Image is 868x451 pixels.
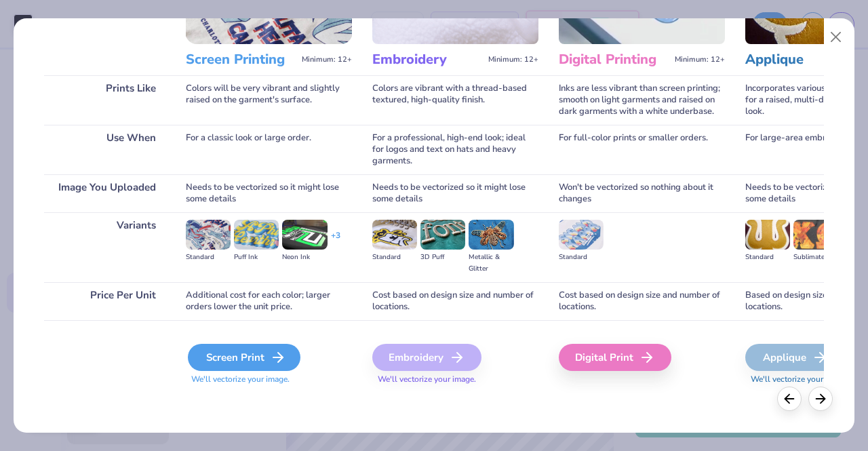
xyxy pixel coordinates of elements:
div: Additional cost for each color; larger orders lower the unit price. [186,282,352,320]
div: Use When [44,125,170,174]
div: Neon Ink [282,252,327,263]
div: Standard [559,252,604,263]
img: Standard [186,220,231,250]
div: Sublimated [793,252,838,263]
div: Variants [44,212,170,282]
span: We'll vectorize your image. [186,374,352,385]
div: Image You Uploaded [44,174,170,212]
div: Price Per Unit [44,282,170,320]
img: Standard [372,220,417,250]
div: Standard [745,252,790,263]
img: Neon Ink [282,220,327,250]
img: Sublimated [793,220,838,250]
div: 3D Puff [420,252,465,263]
div: Standard [372,252,417,263]
img: Standard [745,220,790,250]
img: Puff Ink [234,220,279,250]
div: Colors are vibrant with a thread-based textured, high-quality finish. [372,75,538,125]
div: Cost based on design size and number of locations. [372,282,538,320]
div: For full-color prints or smaller orders. [559,125,725,174]
span: Minimum: 12+ [302,55,352,64]
span: Minimum: 12+ [488,55,538,64]
div: Digital Print [559,344,671,371]
div: For a professional, high-end look; ideal for logos and text on hats and heavy garments. [372,125,538,174]
button: Close [823,24,849,50]
div: Applique [745,344,845,371]
div: Won't be vectorized so nothing about it changes [559,174,725,212]
div: Cost based on design size and number of locations. [559,282,725,320]
img: Metallic & Glitter [469,220,513,250]
span: We'll vectorize your image. [372,374,538,385]
div: Colors will be very vibrant and slightly raised on the garment's surface. [186,75,352,125]
img: 3D Puff [420,220,465,250]
div: Prints Like [44,75,170,125]
h3: Digital Printing [559,51,669,68]
div: Embroidery [372,344,481,371]
div: + 3 [331,230,340,253]
div: Needs to be vectorized so it might lose some details [186,174,352,212]
h3: Embroidery [372,51,483,68]
span: Minimum: 12+ [675,55,725,64]
div: Screen Print [188,344,300,371]
h3: Screen Printing [186,51,296,68]
div: For a classic look or large order. [186,125,352,174]
div: Inks are less vibrant than screen printing; smooth on light garments and raised on dark garments ... [559,75,725,125]
div: Metallic & Glitter [469,252,513,275]
img: Standard [559,220,604,250]
div: Puff Ink [234,252,279,263]
div: Standard [186,252,231,263]
div: Needs to be vectorized so it might lose some details [372,174,538,212]
h3: Applique [745,51,856,68]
